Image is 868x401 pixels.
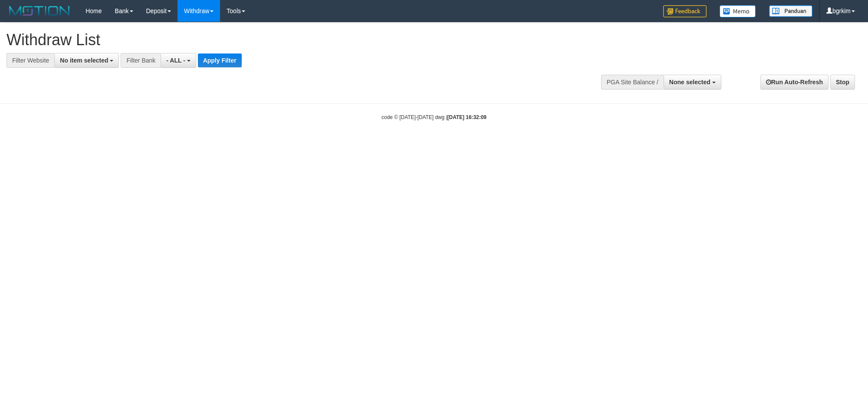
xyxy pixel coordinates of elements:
[121,53,161,68] div: Filter Bank
[830,75,855,89] a: Stop
[60,57,108,64] span: No item selected
[769,5,812,17] img: panduan.png
[663,5,707,17] img: Feedback.jpg
[601,75,664,89] div: PGA Site Balance /
[54,53,119,68] button: No item selected
[664,75,721,89] button: None selected
[7,31,570,49] h1: Withdraw List
[7,4,72,17] img: MOTION_logo.png
[381,114,487,120] small: code © [DATE]-[DATE] dwg |
[669,79,710,86] span: None selected
[447,114,487,120] strong: [DATE] 16:32:09
[166,57,185,64] span: - ALL -
[198,53,242,67] button: Apply Filter
[760,75,829,89] a: Run Auto-Refresh
[720,5,756,17] img: Button%20Memo.svg
[7,53,54,68] div: Filter Website
[161,53,196,68] button: - ALL -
